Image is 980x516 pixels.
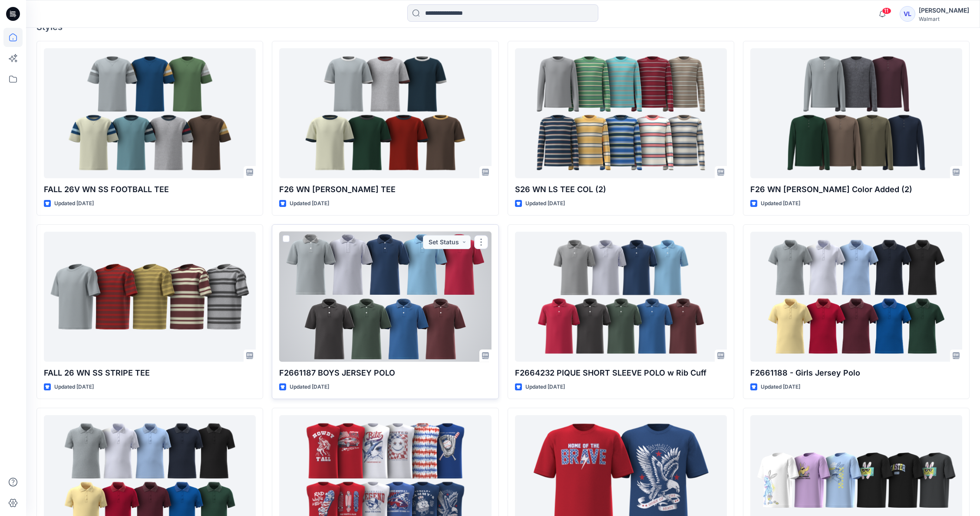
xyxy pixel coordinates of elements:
[279,367,491,379] p: F2661187 BOYS JERSEY POLO
[54,383,94,392] p: Updated [DATE]
[290,383,329,392] p: Updated [DATE]
[525,199,565,208] p: Updated [DATE]
[279,183,491,196] p: F26 WN [PERSON_NAME] TEE
[750,367,962,379] p: F2661188 - Girls Jersey Polo
[750,183,962,196] p: F26 WN [PERSON_NAME] Color Added (2)
[882,7,891,14] span: 11
[44,367,256,379] p: FALL 26 WN SS STRIPE TEE
[750,48,962,178] a: F26 WN LS HENLEY Color Added (2)
[44,232,256,362] a: FALL 26 WN SS STRIPE TEE
[919,5,969,16] div: [PERSON_NAME]
[515,232,727,362] a: F2664232 PIQUE SHORT SLEEVE POLO w Rib Cuff
[44,183,256,196] p: FALL 26V WN SS FOOTBALL TEE
[761,383,800,392] p: Updated [DATE]
[279,232,491,362] a: F2661187 BOYS JERSEY POLO
[515,367,727,379] p: F2664232 PIQUE SHORT SLEEVE POLO w Rib Cuff
[279,48,491,178] a: F26 WN SS RINGER TEE
[290,199,329,208] p: Updated [DATE]
[515,183,727,196] p: S26 WN LS TEE COL (2)
[919,16,969,22] div: Walmart
[525,383,565,392] p: Updated [DATE]
[54,199,94,208] p: Updated [DATE]
[750,232,962,362] a: F2661188 - Girls Jersey Polo
[44,48,256,178] a: FALL 26V WN SS FOOTBALL TEE
[761,199,800,208] p: Updated [DATE]
[900,6,915,22] div: VL
[515,48,727,178] a: S26 WN LS TEE COL (2)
